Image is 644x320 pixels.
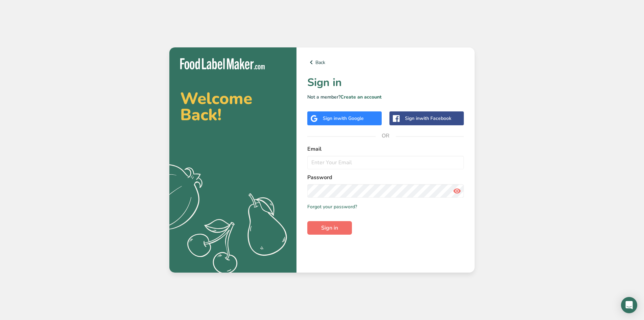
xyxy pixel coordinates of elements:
[180,90,286,123] h2: Welcome Back!
[307,93,464,101] p: Not a member?
[307,74,464,91] h1: Sign in
[376,126,396,146] span: OR
[420,115,451,122] span: with Facebook
[340,94,382,100] a: Create an account
[323,115,364,122] div: Sign in
[307,145,464,153] label: Email
[307,156,464,169] input: Enter Your Email
[307,203,357,210] a: Forgot your password?
[307,58,464,66] a: Back
[307,173,464,182] label: Password
[405,115,451,122] div: Sign in
[307,221,352,235] button: Sign in
[321,224,338,232] span: Sign in
[180,58,265,69] img: Food Label Maker
[337,115,364,122] span: with Google
[621,297,637,313] div: Open Intercom Messenger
